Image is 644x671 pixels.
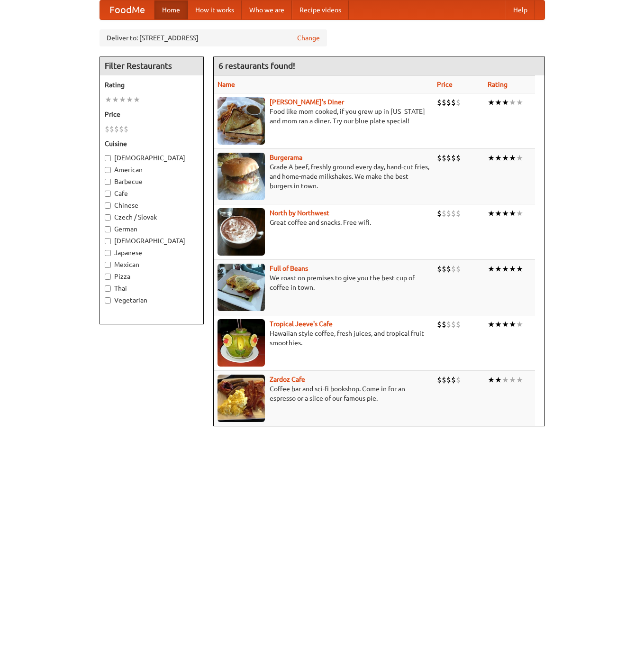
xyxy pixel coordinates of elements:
[442,375,446,385] li: $
[488,153,495,163] li: ★
[516,375,523,385] li: ★
[270,265,308,272] b: Full of Beans
[105,80,199,90] h5: Rating
[105,124,109,134] li: $
[292,0,349,19] a: Recipe videos
[456,208,461,219] li: $
[488,319,495,330] li: ★
[105,285,111,292] input: Thai
[105,297,111,303] input: Vegetarian
[105,212,199,222] label: Czech / Slovak
[105,179,111,185] input: Barbecue
[105,191,111,197] input: Cafe
[516,153,523,163] li: ★
[105,262,111,268] input: Mexican
[451,319,456,330] li: $
[270,98,344,106] a: [PERSON_NAME]'s Diner
[488,264,495,274] li: ★
[218,329,429,348] p: Hawaiian style coffee, fresh juices, and tropical fruit smoothies.
[451,97,456,108] li: $
[105,165,199,175] label: American
[105,189,199,198] label: Cafe
[218,107,429,126] p: Food like mom cooked, if you grew up in [US_STATE] and mom ran a diner. Try our blue plate special!
[442,208,446,219] li: $
[456,264,461,274] li: $
[516,319,523,330] li: ★
[218,61,295,70] ng-pluralize: 6 restaurants found!
[502,153,509,163] li: ★
[105,295,199,305] label: Vegetarian
[502,97,509,108] li: ★
[270,154,302,161] a: Burgerama
[509,319,516,330] li: ★
[105,272,199,281] label: Pizza
[105,201,199,210] label: Chinese
[218,97,265,145] img: sallys.jpg
[509,375,516,385] li: ★
[488,208,495,219] li: ★
[218,273,429,292] p: We roast on premises to give you the best cup of coffee in town.
[188,0,242,19] a: How it works
[495,319,502,330] li: ★
[437,319,442,330] li: $
[270,320,333,328] a: Tropical Jeeve's Cafe
[495,208,502,219] li: ★
[451,153,456,163] li: $
[119,124,124,134] li: $
[105,260,199,269] label: Mexican
[488,81,508,88] a: Rating
[437,153,442,163] li: $
[446,264,451,274] li: $
[495,153,502,163] li: ★
[105,177,199,186] label: Barbecue
[495,97,502,108] li: ★
[456,319,461,330] li: $
[218,375,265,422] img: zardoz.jpg
[270,376,305,383] a: Zardoz Cafe
[105,284,199,293] label: Thai
[105,214,111,221] input: Czech / Slovak
[456,97,461,108] li: $
[451,264,456,274] li: $
[495,264,502,274] li: ★
[105,224,199,234] label: German
[105,155,111,161] input: [DEMOGRAPHIC_DATA]
[126,94,133,105] li: ★
[488,97,495,108] li: ★
[218,384,429,403] p: Coffee bar and sci-fi bookshop. Come in for an espresso or a slice of our famous pie.
[218,153,265,200] img: burgerama.jpg
[218,218,429,227] p: Great coffee and snacks. Free wifi.
[437,264,442,274] li: $
[119,94,126,105] li: ★
[105,274,111,280] input: Pizza
[509,153,516,163] li: ★
[437,81,453,88] a: Price
[124,124,128,134] li: $
[218,208,265,256] img: north.jpg
[442,97,446,108] li: $
[100,56,203,75] h4: Filter Restaurants
[495,375,502,385] li: ★
[451,208,456,219] li: $
[509,264,516,274] li: ★
[437,375,442,385] li: $
[100,0,154,19] a: FoodMe
[105,226,111,232] input: German
[105,153,199,163] label: [DEMOGRAPHIC_DATA]
[506,0,535,19] a: Help
[297,33,320,43] a: Change
[100,29,327,46] div: Deliver to: [STREET_ADDRESS]
[502,264,509,274] li: ★
[442,153,446,163] li: $
[105,110,199,119] h5: Price
[105,236,199,246] label: [DEMOGRAPHIC_DATA]
[270,209,329,217] b: North by Northwest
[446,319,451,330] li: $
[516,97,523,108] li: ★
[456,153,461,163] li: $
[218,319,265,367] img: jeeves.jpg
